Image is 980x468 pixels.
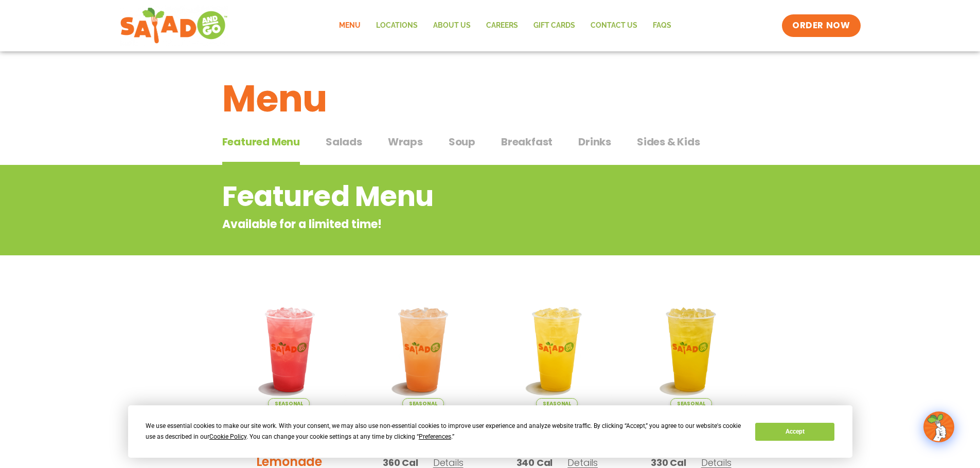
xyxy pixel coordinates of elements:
a: Careers [478,14,526,38]
a: Menu [331,14,368,38]
span: Cookie Policy [209,433,246,440]
img: new-SAG-logo-768×292 [120,5,228,46]
span: Wraps [388,134,423,149]
div: Cookie Consent Prompt [128,405,852,458]
span: Seasonal [536,398,578,409]
img: Product photo for Sunkissed Yuzu Lemonade [498,290,617,409]
span: Breakfast [501,134,553,149]
span: Soup [449,134,475,149]
img: Product photo for Mango Grove Lemonade [632,290,751,409]
div: Tabbed content [222,130,758,165]
div: We use essential cookies to make our site work. With your consent, we may also use non-essential ... [146,421,743,442]
button: Accept [755,423,834,441]
img: wpChatIcon [924,413,953,441]
span: Drinks [578,134,611,149]
span: Seasonal [268,398,310,409]
nav: Menu [331,14,679,38]
a: FAQs [645,14,679,38]
a: GIFT CARDS [526,14,583,38]
span: Seasonal [670,398,712,409]
img: Product photo for Summer Stone Fruit Lemonade [364,290,483,409]
span: Preferences [419,433,451,440]
a: ORDER NOW [782,14,860,37]
h2: Featured Menu [222,176,675,217]
p: Available for a limited time! [222,216,675,233]
img: Product photo for Blackberry Bramble Lemonade [230,290,349,409]
a: Contact Us [583,14,645,38]
h1: Menu [222,71,758,126]
span: Seasonal [402,398,444,409]
span: Salads [326,134,362,149]
span: Featured Menu [222,134,300,149]
a: Locations [368,14,425,38]
a: About Us [425,14,478,38]
span: ORDER NOW [792,20,850,32]
span: Sides & Kids [637,134,700,149]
